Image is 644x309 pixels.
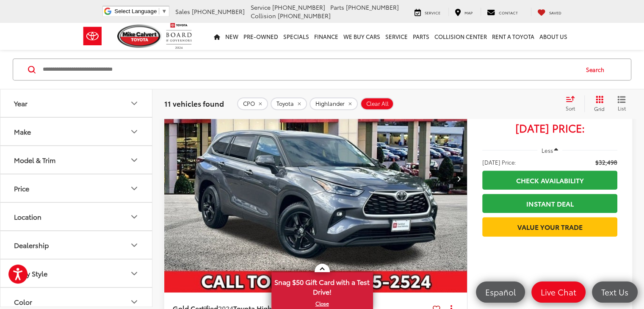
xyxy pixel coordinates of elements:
[611,95,632,112] button: List View
[464,10,473,15] span: Map
[425,10,440,15] span: Service
[482,171,617,190] a: Check Availability
[537,23,570,50] a: About Us
[549,10,561,15] span: Saved
[536,287,580,297] span: Live Chat
[223,23,241,50] a: New
[531,8,568,16] a: My Saved Vehicles
[129,297,139,307] div: Color
[251,11,276,20] span: Collision
[14,156,55,164] div: Model & Trim
[14,99,28,107] div: Year
[450,164,467,193] button: Next image
[114,8,157,14] span: Select Language
[366,100,389,107] span: Clear All
[175,7,190,16] span: Sales
[360,97,394,110] button: Clear All
[617,105,626,112] span: List
[14,269,47,277] div: Body Style
[14,127,31,135] div: Make
[14,184,29,192] div: Price
[531,281,586,303] a: Live Chat
[561,95,584,112] button: Select sort value
[499,10,518,15] span: Contact
[312,23,341,50] a: Finance
[272,273,372,299] span: Snag $50 Gift Card with a Test Drive!
[578,59,616,80] button: Search
[595,158,617,166] span: $32,498
[281,23,312,50] a: Specials
[584,95,611,112] button: Grid View
[476,281,525,303] a: Español
[278,11,331,20] span: [PHONE_NUMBER]
[408,8,447,16] a: Service
[315,100,345,107] span: Highlander
[0,174,153,202] button: PricePrice
[541,146,553,154] span: Less
[410,23,432,50] a: Parts
[14,212,41,221] div: Location
[482,194,617,213] a: Instant Deal
[129,212,139,222] div: Location
[243,100,255,107] span: CPO
[448,8,479,16] a: Map
[129,98,139,108] div: Year
[129,127,139,137] div: Make
[14,298,32,306] div: Color
[211,23,223,50] a: Home
[251,3,271,11] span: Service
[330,3,344,11] span: Parts
[566,105,575,112] span: Sort
[114,8,167,14] a: Select Language​
[482,217,617,236] a: Value Your Trade
[164,98,224,108] span: 11 vehicles found
[0,259,153,287] button: Body StyleBody Style
[597,287,633,297] span: Text Us
[129,240,139,250] div: Dealership
[0,203,153,230] button: LocationLocation
[117,25,162,48] img: Mike Calvert Toyota
[310,97,358,110] button: remove Highlander
[0,231,153,259] button: DealershipDealership
[129,183,139,193] div: Price
[0,146,153,174] button: Model & TrimModel & Trim
[272,3,325,11] span: [PHONE_NUMBER]
[192,7,245,16] span: [PHONE_NUMBER]
[276,100,294,107] span: Toyota
[482,158,516,166] span: [DATE] Price:
[271,97,307,110] button: remove Toyota
[129,155,139,165] div: Model & Trim
[0,89,153,117] button: YearYear
[592,281,638,303] a: Text Us
[77,22,108,50] img: Toyota
[537,143,563,158] button: Less
[482,124,617,132] span: [DATE] Price:
[164,65,468,293] img: 2024 Toyota Highlander LE
[432,23,489,50] a: Collision Center
[14,241,49,249] div: Dealership
[42,59,578,80] input: Search by Make, Model, or Keyword
[164,65,468,292] div: 2024 Toyota Highlander LE 0
[161,8,167,14] span: ▼
[0,118,153,145] button: MakeMake
[481,287,520,297] span: Español
[129,268,139,279] div: Body Style
[164,65,468,292] a: 2024 Toyota Highlander LE2024 Toyota Highlander LE2024 Toyota Highlander LE2024 Toyota Highlander LE
[241,23,281,50] a: Pre-Owned
[481,8,524,16] a: Contact
[237,97,268,110] button: remove true
[341,23,383,50] a: WE BUY CARS
[383,23,410,50] a: Service
[594,105,605,112] span: Grid
[489,23,537,50] a: Rent a Toyota
[346,3,399,11] span: [PHONE_NUMBER]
